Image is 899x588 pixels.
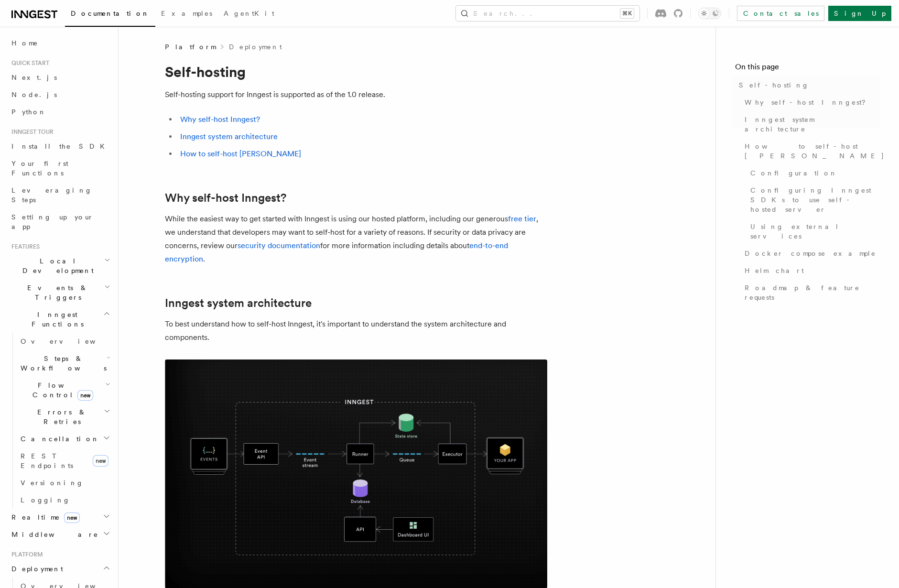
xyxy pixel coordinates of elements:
[745,142,885,161] span: How to self-host [PERSON_NAME]
[17,407,104,426] span: Errors & Retries
[71,10,150,17] span: Documentation
[8,243,40,250] span: Features
[8,182,112,208] a: Leveraging Steps
[93,455,108,467] span: new
[180,149,301,158] a: How to self-host [PERSON_NAME]
[65,3,155,27] a: Documentation
[8,59,49,67] span: Quick start
[620,9,634,18] kbd: ⌘K
[8,551,43,558] span: Platform
[11,38,38,48] span: Home
[229,42,282,52] a: Deployment
[456,6,639,21] button: Search...⌘K
[8,208,112,235] a: Setting up your app
[8,128,54,136] span: Inngest tour
[745,249,876,258] span: Docker compose example
[8,256,104,275] span: Local Development
[828,6,891,21] a: Sign Up
[17,491,112,509] a: Logging
[165,212,547,266] p: While the easiest way to get started with Inngest is using our hosted platform, including our gen...
[741,94,880,111] a: Why self-host Inngest?
[741,279,880,306] a: Roadmap & feature requests
[747,182,880,218] a: Configuring Inngest SDKs to use self-hosted server
[8,306,112,333] button: Inngest Functions
[8,86,112,103] a: Node.js
[17,333,112,350] a: Overview
[8,530,98,539] span: Middleware
[17,377,112,403] button: Flow Controlnew
[17,430,112,447] button: Cancellation
[735,76,880,94] a: Self-hosting
[77,390,93,401] span: new
[745,266,804,275] span: Helm chart
[8,283,104,302] span: Events & Triggers
[741,138,880,164] a: How to self-host [PERSON_NAME]
[698,8,721,19] button: Toggle dark mode
[21,452,73,469] span: REST Endpoints
[17,447,112,474] a: REST Endpointsnew
[161,10,212,17] span: Examples
[180,115,260,124] a: Why self-host Inngest?
[11,91,57,98] span: Node.js
[8,310,103,329] span: Inngest Functions
[165,88,547,101] p: Self-hosting support for Inngest is supported as of the 1.0 release.
[21,479,84,487] span: Versioning
[8,560,112,577] button: Deployment
[741,245,880,262] a: Docker compose example
[17,434,99,444] span: Cancellation
[8,34,112,52] a: Home
[8,103,112,120] a: Python
[741,262,880,279] a: Helm chart
[224,10,274,17] span: AgentKit
[745,98,872,107] span: Why self-host Inngest?
[737,6,824,21] a: Contact sales
[741,111,880,138] a: Inngest system architecture
[8,155,112,182] a: Your first Functions
[8,509,112,526] button: Realtimenew
[747,218,880,245] a: Using external services
[218,3,280,26] a: AgentKit
[238,241,320,250] a: security documentation
[21,496,70,504] span: Logging
[508,214,536,223] a: free tier
[17,403,112,430] button: Errors & Retries
[11,142,110,150] span: Install the SDK
[64,512,80,523] span: new
[747,164,880,182] a: Configuration
[11,213,94,230] span: Setting up your app
[8,138,112,155] a: Install the SDK
[165,42,216,52] span: Platform
[8,279,112,306] button: Events & Triggers
[17,381,105,400] span: Flow Control
[735,61,880,76] h4: On this page
[11,108,46,116] span: Python
[165,296,312,310] a: Inngest system architecture
[11,160,68,177] span: Your first Functions
[165,191,286,205] a: Why self-host Inngest?
[8,564,63,574] span: Deployment
[11,186,92,204] span: Leveraging Steps
[8,526,112,543] button: Middleware
[17,474,112,491] a: Versioning
[739,80,809,90] span: Self-hosting
[8,512,80,522] span: Realtime
[155,3,218,26] a: Examples
[8,69,112,86] a: Next.js
[11,74,57,81] span: Next.js
[8,252,112,279] button: Local Development
[750,168,837,178] span: Configuration
[750,222,880,241] span: Using external services
[17,354,107,373] span: Steps & Workflows
[8,333,112,509] div: Inngest Functions
[180,132,278,141] a: Inngest system architecture
[745,283,880,302] span: Roadmap & feature requests
[745,115,880,134] span: Inngest system architecture
[165,317,547,344] p: To best understand how to self-host Inngest, it's important to understand the system architecture...
[165,63,547,80] h1: Self-hosting
[750,185,880,214] span: Configuring Inngest SDKs to use self-hosted server
[21,338,119,345] span: Overview
[17,350,112,377] button: Steps & Workflows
